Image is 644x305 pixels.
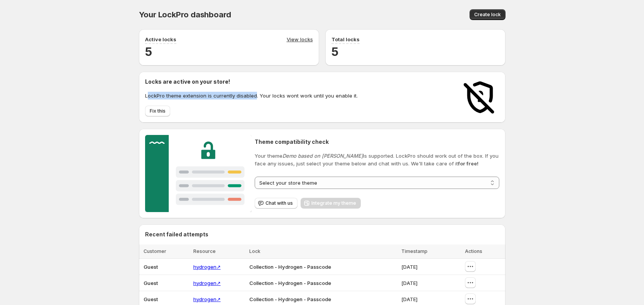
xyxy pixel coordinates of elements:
p: Total locks [331,35,360,43]
span: Create lock [474,12,501,18]
strong: for free! [458,160,478,167]
span: Collection - Hydrogen - Passcode [249,296,331,302]
h2: 5 [331,44,499,59]
img: Customer support [145,135,252,212]
h2: 5 [145,44,313,59]
span: Your LockPro dashboard [139,10,232,19]
span: Guest [144,280,158,286]
span: Collection - Hydrogen - Passcode [249,280,331,286]
a: View locks [287,35,313,44]
span: Fix this [150,108,166,114]
a: hydrogen↗ [193,264,221,270]
span: Resource [193,248,216,254]
h2: Theme compatibility check [255,138,499,146]
p: Your theme is supported. LockPro should work out of the box. If you face any issues, just select ... [255,152,499,167]
button: Fix this [145,106,170,116]
button: Chat with us [255,198,297,209]
span: Actions [465,248,482,254]
span: Timestamp [401,248,428,254]
button: Create lock [470,9,505,20]
h2: Recent failed attempts [145,231,208,238]
p: Active locks [145,35,176,43]
td: [DATE] [399,275,463,291]
span: Guest [144,296,158,302]
span: Guest [144,264,158,270]
p: LockPro theme extension is currently disabled. Your locks wont work until you enable it. [145,92,358,99]
td: [DATE] [399,259,463,275]
span: Lock [249,248,260,254]
em: Demo based on [PERSON_NAME] [282,153,363,159]
img: Locks disabled [461,78,499,116]
span: Customer [144,248,166,254]
h2: Locks are active on your store! [145,78,358,86]
a: hydrogen↗ [193,296,221,302]
a: hydrogen↗ [193,280,221,286]
span: Collection - Hydrogen - Passcode [249,264,331,270]
span: Chat with us [265,200,293,206]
